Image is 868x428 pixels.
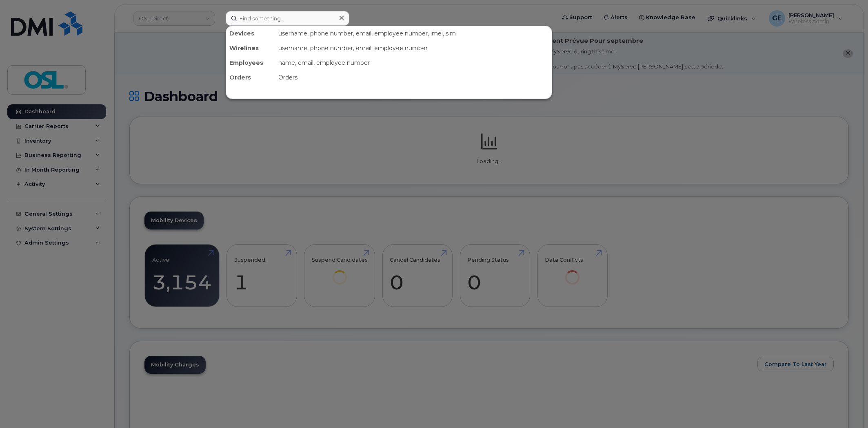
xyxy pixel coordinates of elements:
div: username, phone number, email, employee number, imei, sim [275,26,552,41]
div: Orders [275,70,552,85]
div: Devices [226,26,275,41]
div: Orders [226,70,275,85]
div: Employees [226,55,275,70]
div: name, email, employee number [275,55,552,70]
div: username, phone number, email, employee number [275,41,552,55]
div: Wirelines [226,41,275,55]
